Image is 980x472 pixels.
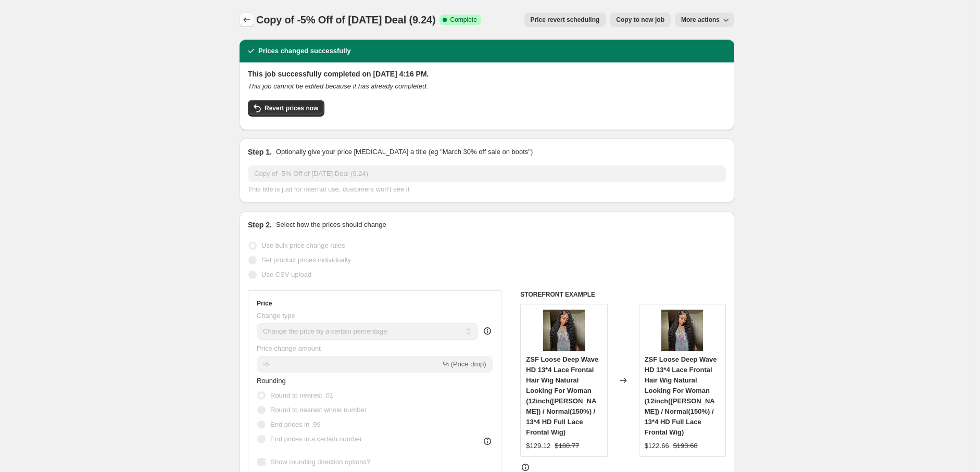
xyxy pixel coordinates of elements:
[270,391,333,399] span: Round to nearest .01
[248,69,726,79] h2: This job successfully completed on [DATE] 4:16 PM.
[248,185,409,193] span: This title is just for internal use, customers won't see it
[555,442,579,450] span: $180.77
[257,345,321,352] span: Price change amount
[526,355,598,436] span: ZSF Loose Deep Wave HD 13*4 Lace Frontal Hair Wig Natural Looking For Woman (12inch([PERSON_NAME]...
[261,256,351,264] span: Set product prices individually
[270,435,362,443] span: End prices in a certain number
[270,406,367,414] span: Round to nearest whole number
[524,12,606,27] button: Price revert scheduling
[675,12,734,27] button: More actions
[257,312,295,320] span: Change type
[248,100,324,117] button: Revert prices now
[257,299,272,308] h3: Price
[645,355,717,436] span: ZSF Loose Deep Wave HD 13*4 Lace Frontal Hair Wig Natural Looking For Woman (12inch([PERSON_NAME]...
[520,290,726,299] h6: STOREFRONT EXAMPLE
[240,12,254,27] button: Price change jobs
[610,12,671,27] button: Copy to new job
[450,16,476,24] span: Complete
[645,442,669,450] span: $122.66
[265,104,318,112] span: Revert prices now
[681,16,720,24] span: More actions
[661,310,703,351] img: image_9e06ad74-7a4d-427c-83a4-65559f280930_80x.jpg
[248,220,272,230] h2: Step 2.
[258,46,351,56] h2: Prices changed successfully
[543,310,585,351] img: image_9e06ad74-7a4d-427c-83a4-65559f280930_80x.jpg
[526,442,550,450] span: $129.12
[531,16,600,24] span: Price revert scheduling
[256,14,435,25] span: Copy of -5% Off of [DATE] Deal (9.24)
[257,356,441,373] input: -15
[248,165,726,182] input: 30% off holiday sale
[257,377,286,385] span: Rounding
[270,458,370,466] span: Show rounding direction options?
[673,442,698,450] span: $193.68
[276,220,386,230] p: Select how the prices should change
[270,420,321,428] span: End prices in .99
[616,16,664,24] span: Copy to new job
[261,271,311,278] span: Use CSV upload
[248,147,272,157] h2: Step 1.
[482,326,493,336] div: help
[261,241,345,249] span: Use bulk price change rules
[248,82,428,90] i: This job cannot be edited because it has already completed.
[276,147,533,157] p: Optionally give your price [MEDICAL_DATA] a title (eg "March 30% off sale on boots")
[443,360,486,368] span: % (Price drop)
